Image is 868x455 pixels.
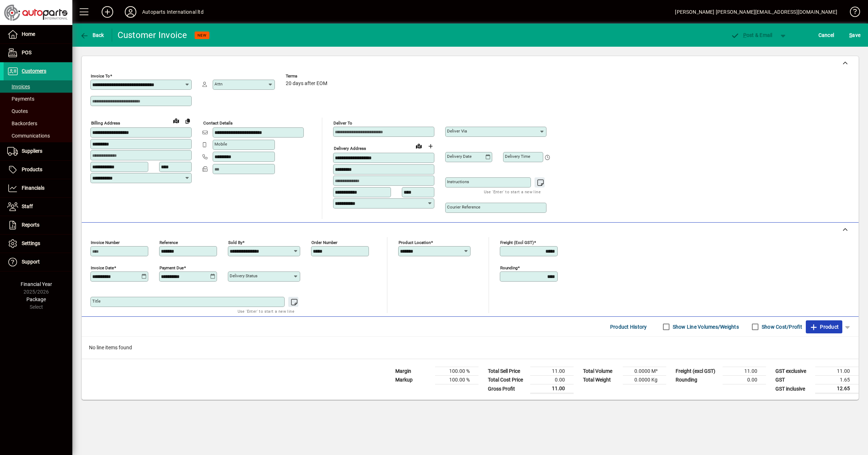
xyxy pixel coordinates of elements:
[92,299,101,304] mat-label: Title
[170,115,182,126] a: View on map
[392,367,435,376] td: Margin
[22,185,44,191] span: Financials
[22,148,42,154] span: Suppliers
[392,376,435,384] td: Markup
[399,240,431,245] mat-label: Product location
[22,222,39,228] span: Reports
[447,205,480,210] mat-label: Courier Reference
[731,32,773,38] span: ost & Email
[22,31,35,37] span: Home
[4,235,72,253] a: Settings
[7,108,28,114] span: Quotes
[333,121,352,126] mat-label: Deliver To
[723,376,766,384] td: 0.00
[672,367,723,376] td: Freight (excl GST)
[675,6,837,18] div: [PERSON_NAME] [PERSON_NAME][EMAIL_ADDRESS][DOMAIN_NAME]
[844,1,859,25] a: Knowledge Base
[22,68,46,74] span: Customers
[505,154,530,159] mat-label: Delivery time
[72,29,112,42] app-page-header-button: Back
[623,367,666,376] td: 0.0000 M³
[182,115,193,127] button: Copy to Delivery address
[4,80,72,93] a: Invoices
[91,73,110,79] mat-label: Invoice To
[311,240,337,245] mat-label: Order number
[214,81,222,87] mat-label: Attn
[4,93,72,105] a: Payments
[530,367,574,376] td: 11.00
[4,216,72,234] a: Reports
[607,320,650,333] button: Product History
[723,367,766,376] td: 11.00
[447,179,469,184] mat-label: Instructions
[727,29,776,42] button: Post & Email
[230,273,258,278] mat-label: Delivery status
[815,376,859,384] td: 1.65
[815,367,859,376] td: 11.00
[772,367,815,376] td: GST exclusive
[159,265,184,270] mat-label: Payment due
[286,74,329,79] span: Terms
[142,6,204,18] div: Autoparts International ltd
[22,203,33,209] span: Staff
[4,179,72,197] a: Financials
[26,296,46,302] span: Package
[91,240,120,245] mat-label: Invoice number
[4,198,72,216] a: Staff
[760,323,802,330] label: Show Cost/Profit
[4,105,72,117] a: Quotes
[21,281,52,287] span: Financial Year
[119,5,142,18] button: Profile
[7,121,37,126] span: Backorders
[4,25,72,43] a: Home
[118,29,187,41] div: Customer Invoice
[818,29,834,41] span: Cancel
[817,29,836,42] button: Cancel
[671,323,739,330] label: Show Line Volumes/Weights
[579,367,623,376] td: Total Volume
[500,265,518,270] mat-label: Rounding
[214,142,227,147] mat-label: Mobile
[847,29,862,42] button: Save
[228,240,242,245] mat-label: Sold by
[22,50,31,55] span: POS
[672,376,723,384] td: Rounding
[4,142,72,160] a: Suppliers
[435,367,478,376] td: 100.00 %
[484,384,530,393] td: Gross Profit
[484,376,530,384] td: Total Cost Price
[238,307,294,315] mat-hint: Use 'Enter' to start a new line
[22,259,40,265] span: Support
[447,154,472,159] mat-label: Delivery date
[80,32,104,38] span: Back
[413,140,425,152] a: View on map
[500,240,534,245] mat-label: Freight (excl GST)
[447,129,467,134] mat-label: Deliver via
[4,161,72,179] a: Products
[484,188,541,196] mat-hint: Use 'Enter' to start a new line
[197,33,207,38] span: NEW
[7,96,34,102] span: Payments
[82,337,859,359] div: No line items found
[623,376,666,384] td: 0.0000 Kg
[4,44,72,62] a: POS
[530,384,574,393] td: 11.00
[159,240,178,245] mat-label: Reference
[286,81,327,87] span: 20 days after EOM
[579,376,623,384] td: Total Weight
[806,320,842,333] button: Product
[22,167,42,172] span: Products
[772,376,815,384] td: GST
[815,384,859,393] td: 12.65
[7,133,50,139] span: Communications
[530,376,574,384] td: 0.00
[425,140,436,152] button: Choose address
[4,130,72,142] a: Communications
[7,84,30,89] span: Invoices
[610,321,647,333] span: Product History
[78,29,106,42] button: Back
[4,117,72,130] a: Backorders
[435,376,478,384] td: 100.00 %
[22,240,40,246] span: Settings
[849,32,852,38] span: S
